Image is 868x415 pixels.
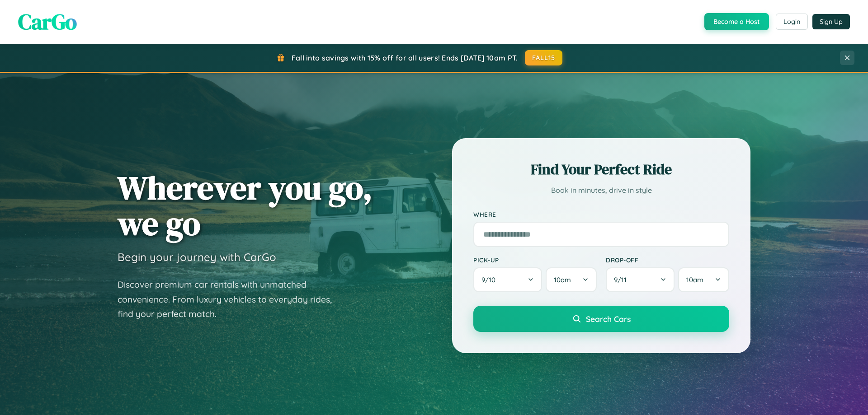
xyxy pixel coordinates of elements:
[776,14,808,30] button: Login
[18,7,77,37] span: CarGo
[586,314,631,324] span: Search Cars
[614,275,631,284] span: 9 / 11
[473,184,729,197] p: Book in minutes, drive in style
[292,53,518,62] span: Fall into savings with 15% off for all users! Ends [DATE] 10am PT.
[678,267,729,292] button: 10am
[686,275,703,284] span: 10am
[606,267,675,292] button: 9/11
[606,256,729,264] label: Drop-off
[546,267,597,292] button: 10am
[473,267,542,292] button: 9/10
[473,159,729,179] h2: Find Your Perfect Ride
[481,275,500,284] span: 9 / 10
[118,250,276,264] h3: Begin your journey with CarGo
[473,210,729,218] label: Where
[473,256,597,264] label: Pick-up
[118,170,373,241] h1: Wherever you go, we go
[525,50,563,65] button: FALL15
[118,277,344,322] p: Discover premium car rentals with unmatched convenience. From luxury vehicles to everyday rides, ...
[812,14,850,29] button: Sign Up
[554,275,571,284] span: 10am
[704,13,769,30] button: Become a Host
[473,306,729,332] button: Search Cars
